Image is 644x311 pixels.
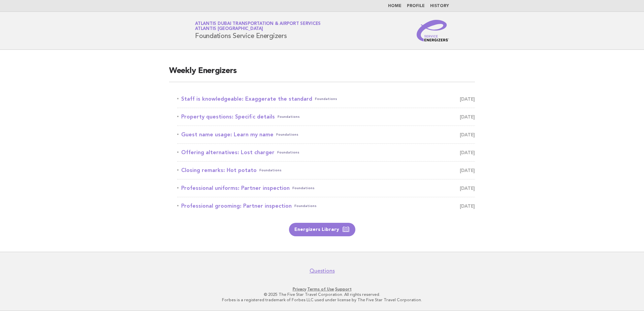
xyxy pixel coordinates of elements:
[430,4,449,8] a: History
[177,166,475,175] a: Closing remarks: Hot potatoFoundations [DATE]
[177,94,475,104] a: Staff is knowledgeable: Exaggerate the standardFoundations [DATE]
[177,130,475,139] a: Guest name usage: Learn my nameFoundations [DATE]
[177,112,475,122] a: Property questions: Specific detailsFoundations [DATE]
[195,22,321,31] a: Atlantis Dubai Transportation & Airport ServicesAtlantis [GEOGRAPHIC_DATA]
[195,27,263,31] span: Atlantis [GEOGRAPHIC_DATA]
[293,287,306,291] a: Privacy
[460,112,475,122] span: [DATE]
[292,183,315,193] span: Foundations
[177,201,475,211] a: Professional grooming: Partner inspectionFoundations [DATE]
[195,22,321,39] h1: Foundations Service Energizers
[277,148,299,157] span: Foundations
[294,201,317,211] span: Foundations
[177,148,475,157] a: Offering alternatives: Lost chargerFoundations [DATE]
[460,183,475,193] span: [DATE]
[116,286,528,292] p: · ·
[460,166,475,175] span: [DATE]
[116,297,528,303] p: Forbes is a registered trademark of Forbes LLC used under license by The Five Star Travel Corpora...
[460,94,475,104] span: [DATE]
[388,4,401,8] a: Home
[460,130,475,139] span: [DATE]
[460,201,475,211] span: [DATE]
[116,292,528,297] p: © 2025 The Five Star Travel Corporation. All rights reserved.
[278,112,300,122] span: Foundations
[310,268,335,274] a: Questions
[315,94,337,104] span: Foundations
[289,223,355,236] a: Energizers Library
[259,166,282,175] span: Foundations
[169,66,475,82] h2: Weekly Energizers
[307,287,334,291] a: Terms of Use
[417,20,449,41] img: Service Energizers
[460,148,475,157] span: [DATE]
[276,130,298,139] span: Foundations
[335,287,352,291] a: Support
[407,4,425,8] a: Profile
[177,183,475,193] a: Professional uniforms: Partner inspectionFoundations [DATE]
